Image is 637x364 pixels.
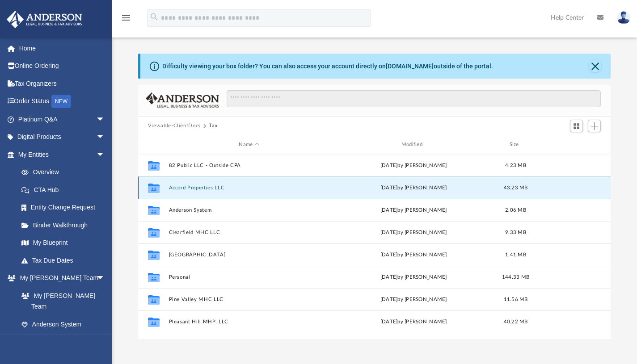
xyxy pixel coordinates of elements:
[169,162,329,168] button: 82 Public LLC - Outside CPA
[505,207,526,212] span: 2.06 MB
[503,319,527,324] span: 40.22 MB
[505,252,526,257] span: 1.41 MB
[503,185,527,190] span: 43.23 MB
[169,296,329,302] button: Pine Valley MHC LLC
[162,62,493,71] div: Difficulty viewing your box folder? You can also access your account directly on outside of the p...
[142,141,165,149] div: id
[169,207,329,213] button: Anderson System
[333,206,494,214] div: [DATE] by [PERSON_NAME]
[13,216,118,234] a: Binder Walkthrough
[333,318,494,326] div: [DATE] by [PERSON_NAME]
[6,57,118,75] a: Online Ordering
[169,184,329,190] button: Accord Properties LLC
[588,120,601,132] button: Add
[589,60,601,72] button: Close
[227,90,601,107] input: Search files and folders
[6,75,118,92] a: Tax Organizers
[169,229,329,235] button: Clearfield MHC LLC
[13,333,114,351] a: Client Referrals
[51,95,71,108] div: NEW
[121,13,131,23] i: menu
[503,297,527,301] span: 11.56 MB
[13,234,114,252] a: My Blueprint
[386,63,434,70] a: [DOMAIN_NAME]
[333,251,494,259] div: [DATE] by [PERSON_NAME]
[96,146,114,164] span: arrow_drop_down
[96,269,114,288] span: arrow_drop_down
[13,251,118,269] a: Tax Due Dates
[4,11,85,28] img: Anderson Advisors Platinum Portal
[96,128,114,146] span: arrow_drop_down
[570,120,583,132] button: Switch to Grid View
[537,141,600,149] div: id
[505,163,526,167] span: 4.23 MB
[169,318,329,324] button: Pleasant Hill MHP, LLC
[13,199,118,217] a: Entity Change Request
[6,128,118,146] a: Digital Productsarrow_drop_down
[333,141,494,149] div: Modified
[121,17,131,23] a: menu
[168,141,329,149] div: Name
[333,228,494,236] div: [DATE] by [PERSON_NAME]
[333,184,494,192] div: [DATE] by [PERSON_NAME]
[13,287,110,315] a: My [PERSON_NAME] Team
[617,11,630,24] img: User Pic
[6,146,118,163] a: My Entitiesarrow_drop_down
[13,163,118,181] a: Overview
[6,39,118,57] a: Home
[498,141,533,149] div: Size
[149,12,159,22] i: search
[96,110,114,129] span: arrow_drop_down
[169,274,329,280] button: Personal
[6,269,114,287] a: My [PERSON_NAME] Teamarrow_drop_down
[505,230,526,234] span: 9.33 MB
[6,110,118,128] a: Platinum Q&Aarrow_drop_down
[138,154,611,339] div: grid
[13,315,114,333] a: Anderson System
[13,181,118,199] a: CTA Hub
[333,161,494,169] div: [DATE] by [PERSON_NAME]
[502,274,529,279] span: 144.33 MB
[209,122,218,130] button: Tax
[333,295,494,303] div: [DATE] by [PERSON_NAME]
[148,122,201,130] button: Viewable-ClientDocs
[333,273,494,281] div: [DATE] by [PERSON_NAME]
[169,251,329,257] button: [GEOGRAPHIC_DATA]
[6,92,118,111] a: Order StatusNEW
